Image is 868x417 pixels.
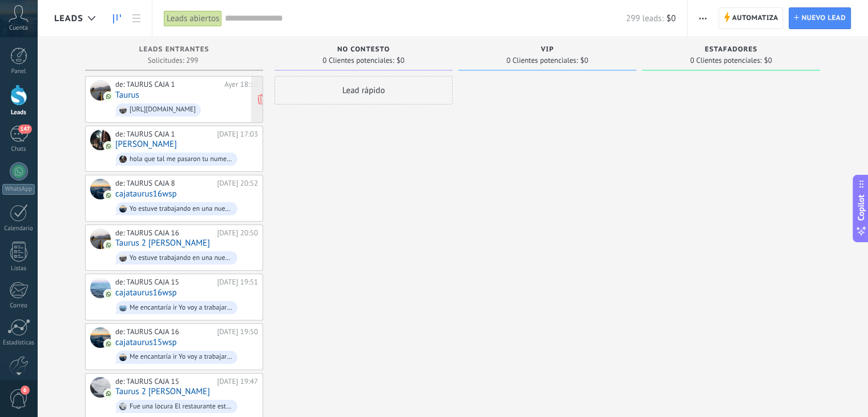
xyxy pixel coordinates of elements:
[90,228,111,249] div: Taurus 2 C Buss
[2,146,35,153] div: Chats
[2,302,35,310] div: Correo
[541,46,554,54] span: VIP
[115,278,213,287] div: de: TAURUS CAJA 15
[217,278,258,287] div: [DATE] 19:51
[21,386,30,395] span: 6
[789,7,851,29] a: Nuevo lead
[626,13,664,24] span: 299 leads:
[115,228,213,238] div: de: TAURUS CAJA 16
[764,57,772,64] span: $0
[90,377,111,398] div: Taurus 2 C Buss
[127,7,146,30] a: Lista
[2,68,35,75] div: Panel
[115,238,210,248] a: Taurus 2 [PERSON_NAME]
[90,130,111,150] div: Eli
[104,290,112,298] img: com.amocrm.amocrmwa.svg
[104,191,112,199] img: com.amocrm.amocrmwa.svg
[2,184,35,195] div: WhatsApp
[104,390,112,398] img: com.amocrm.amocrmwa.svg
[274,76,453,105] div: Lead rápido
[2,265,35,272] div: Listas
[91,46,257,55] div: Leads Entrantes
[90,179,111,199] div: cajataurus16wsp
[115,338,177,347] a: cajataurus15wsp
[217,228,258,238] div: [DATE] 20:50
[855,195,867,221] span: Copilot
[224,80,258,89] div: Ayer 18:10
[397,57,405,64] span: $0
[506,57,578,64] span: 0 Clientes potenciales:
[90,327,111,348] div: cajataurus15wsp
[337,46,390,54] span: NO CONTESTO
[130,304,232,312] div: Me encantaría ir Yo voy a trabajar un poco en mi novela pero también quiero relajarme leyendo un ...
[90,278,111,298] div: cajataurus16wsp
[801,8,846,29] span: Nuevo lead
[2,109,35,117] div: Leads
[2,225,35,232] div: Calendario
[104,340,112,348] img: com.amocrm.amocrmwa.svg
[580,57,588,64] span: $0
[280,46,447,55] div: NO CONTESTO
[130,106,196,114] div: [URL][DOMAIN_NAME]
[322,57,394,64] span: 0 Clientes potenciales:
[130,155,232,163] div: hola que tal me pasaron tu numero, me haces un usuario??
[164,10,222,27] div: Leads abiertos
[690,57,761,64] span: 0 Clientes potenciales:
[130,205,232,213] div: Yo estuve trabajando en una nueva serie de pinturas Me inspiré en los colores de la naturaleza Qu...
[148,57,199,64] span: Solicitudes: 299
[217,377,258,386] div: [DATE] 19:47
[464,46,631,55] div: VIP
[732,8,778,29] span: Automatiza
[695,7,711,29] button: Más
[130,403,232,411] div: Fue una locura El restaurante estuvo lleno todos los días Lanzamos un nuevo menú vegano que fue u...
[217,179,258,188] div: [DATE] 20:52
[217,130,258,139] div: [DATE] 17:03
[54,13,83,24] span: Leads
[115,288,177,298] a: cajataurus16wsp
[139,46,209,54] span: Leads Entrantes
[718,7,784,29] a: Automatiza
[115,80,220,89] div: de: TAURUS CAJA 1
[2,339,35,347] div: Estadísticas
[90,80,111,101] div: Taurus
[130,353,232,361] div: Me encantaría ir Yo voy a trabajar un poco en mi novela pero también quiero relajarme leyendo un ...
[104,241,112,249] img: com.amocrm.amocrmwa.svg
[9,25,28,32] span: Cuenta
[115,90,139,100] a: Taurus
[115,189,177,199] a: cajataurus16wsp
[705,46,757,54] span: ESTAFADORES
[217,327,258,336] div: [DATE] 19:50
[104,142,112,150] img: com.amocrm.amocrmwa.svg
[115,130,213,139] div: de: TAURUS CAJA 1
[115,377,213,386] div: de: TAURUS CAJA 15
[130,254,232,262] div: Yo estuve trabajando en una nueva serie de pinturas Me inspiré en los colores de la naturaleza Qu...
[115,179,213,188] div: de: TAURUS CAJA 8
[104,93,112,101] img: com.amocrm.amocrmwa.svg
[18,125,31,134] span: 147
[115,387,210,396] a: Taurus 2 [PERSON_NAME]
[648,46,814,55] div: ESTAFADORES
[107,7,127,30] a: Leads
[115,327,213,336] div: de: TAURUS CAJA 16
[667,13,676,24] span: $0
[115,139,177,149] a: [PERSON_NAME]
